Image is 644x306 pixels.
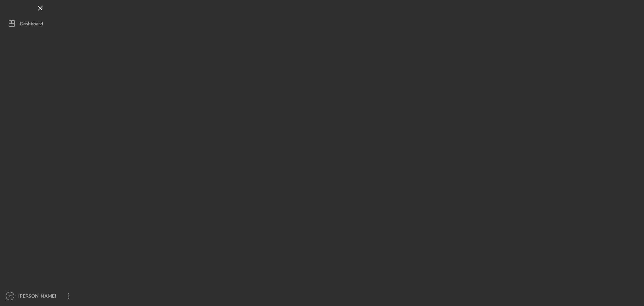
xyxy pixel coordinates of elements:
[3,17,77,30] button: Dashboard
[8,294,12,298] text: JC
[20,17,43,32] div: Dashboard
[3,289,77,303] button: JC[PERSON_NAME]
[17,289,60,304] div: [PERSON_NAME]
